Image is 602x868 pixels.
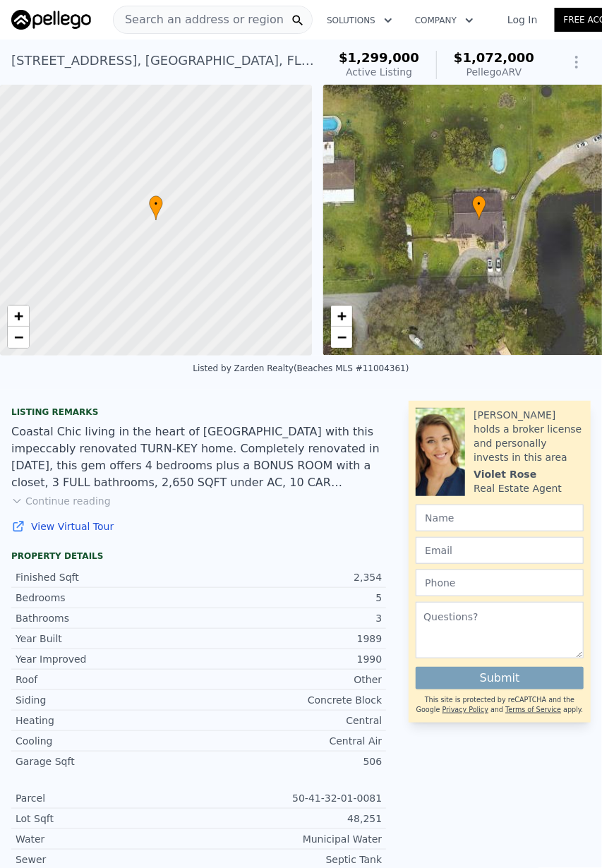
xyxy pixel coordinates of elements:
div: Garage Sqft [16,754,199,768]
div: This site is protected by reCAPTCHA and the Google and apply. [416,695,584,716]
button: Submit [416,667,584,689]
div: Septic Tank [199,852,383,867]
div: [STREET_ADDRESS] , [GEOGRAPHIC_DATA] , FL 33328 [11,51,316,71]
div: Coastal Chic living in the heart of [GEOGRAPHIC_DATA] with this impeccably renovated TURN-KEY hom... [11,423,386,491]
div: Parcel [16,791,199,805]
button: Show Options [562,48,591,76]
div: Bathrooms [16,611,199,625]
div: 2,354 [199,570,383,584]
div: • [149,195,163,220]
div: Bedrooms [16,591,199,605]
a: Zoom out [8,327,29,348]
div: Central Air [199,734,383,748]
div: 5 [199,591,383,605]
img: Pellego [11,10,91,30]
div: Real Estate Agent [474,481,562,495]
div: Violet Rose [474,467,536,481]
div: Lot Sqft [16,812,199,826]
a: Privacy Policy [443,706,488,713]
div: Roof [16,673,199,687]
div: Siding [16,693,199,707]
div: 1989 [199,632,383,646]
div: Municipal Water [199,832,383,846]
div: 506 [199,754,383,768]
div: • [472,195,486,220]
a: Log In [490,13,554,27]
a: Zoom out [331,327,352,348]
div: Pellego ARV [454,65,534,79]
span: • [472,198,486,210]
span: − [337,328,346,346]
div: Property details [11,550,386,562]
span: Search an address or region [114,11,284,28]
div: [PERSON_NAME] holds a broker license and personally invests in this area [474,408,584,464]
input: Email [416,537,584,564]
span: + [14,307,23,325]
span: $1,299,000 [339,50,419,65]
span: • [149,198,163,210]
div: Concrete Block [199,693,383,707]
input: Name [416,505,584,531]
div: Central [199,713,383,728]
div: 3 [199,611,383,625]
span: − [14,328,23,346]
div: Water [16,832,199,846]
a: Zoom in [331,306,352,327]
div: Other [199,673,383,687]
div: 1990 [199,652,383,666]
span: + [337,307,346,325]
a: View Virtual Tour [11,519,386,534]
div: Sewer [16,852,199,867]
a: Zoom in [8,306,29,327]
div: 48,251 [199,812,383,826]
span: $1,072,000 [454,50,534,65]
button: Continue reading [11,494,111,508]
a: Terms of Service [505,706,561,713]
div: Heating [16,713,199,728]
div: Listed by Zarden Realty (Beaches MLS #11004361) [193,363,409,373]
span: Active Listing [346,66,412,78]
div: Listing remarks [11,406,386,418]
button: Solutions [315,8,404,33]
div: 50-41-32-01-0081 [199,791,383,805]
div: Year Improved [16,652,199,666]
div: Cooling [16,734,199,748]
div: Finished Sqft [16,570,199,584]
div: Year Built [16,632,199,646]
button: Company [404,8,485,33]
input: Phone [416,569,584,596]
